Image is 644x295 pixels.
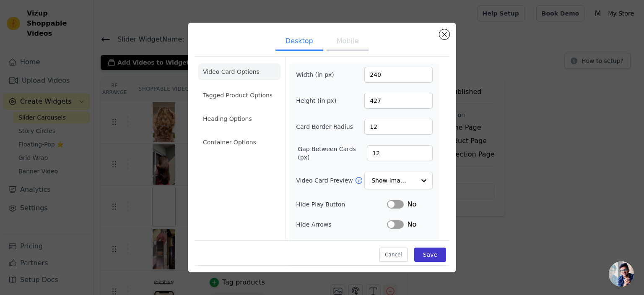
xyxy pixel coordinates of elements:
label: Video Card Preview [296,176,354,185]
li: Heading Options [198,110,280,127]
span: No [407,199,416,209]
label: Hide Play Button [296,200,387,209]
button: Mobile [327,33,369,51]
label: Width (in px) [296,70,342,79]
button: Close modal [439,29,449,39]
button: Save [414,248,446,262]
li: Tagged Product Options [198,87,280,104]
label: Gap Between Cards (px) [298,145,367,162]
button: Cancel [379,248,408,262]
li: Container Options [198,134,280,151]
li: Video Card Options [198,63,280,80]
label: Hide Arrows [296,220,387,229]
span: No [407,219,416,230]
button: Desktop [275,33,323,51]
div: Open chat [609,261,634,287]
label: Remove Video Card Shadow [296,240,379,256]
label: Card Border Radius [296,123,353,131]
label: Height (in px) [296,97,342,105]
